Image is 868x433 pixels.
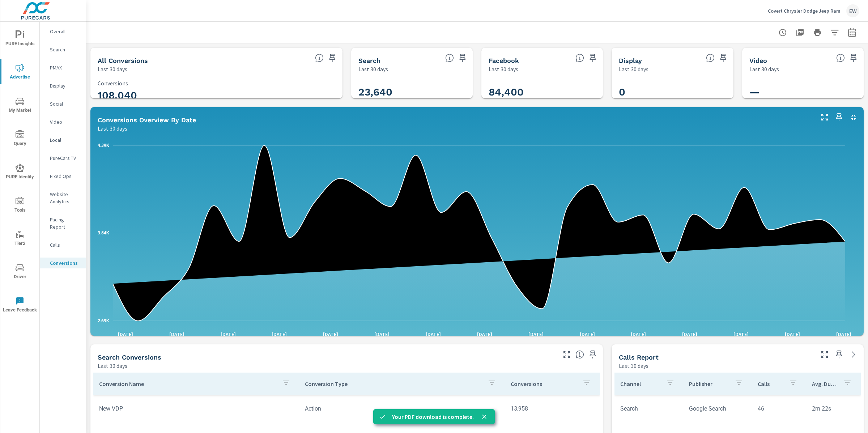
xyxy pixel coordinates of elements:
[50,82,80,89] p: Display
[619,57,642,64] h5: Display
[50,64,80,71] p: PMAX
[358,86,465,98] h3: 23,640
[619,353,659,361] h5: Calls Report
[812,380,837,387] p: Avg. Duration
[749,86,856,98] h3: —
[848,52,859,64] span: Save this to your personalized report
[683,399,752,418] td: Google Search
[587,349,599,360] span: Save this to your personalized report
[299,399,505,418] td: Action
[50,136,80,144] p: Local
[749,57,767,64] h5: Video
[40,258,86,268] div: Conversions
[489,65,518,73] p: Last 30 days
[40,44,86,55] div: Search
[40,135,86,145] div: Local
[768,8,841,14] p: Covert Chrysler Dodge Jeep Ram
[98,143,109,148] text: 4.39K
[626,331,651,338] p: [DATE]
[614,399,683,418] td: Search
[267,331,292,338] p: [DATE]
[40,62,86,73] div: PMAX
[831,331,856,338] p: [DATE]
[505,399,600,418] td: 13,958
[164,331,190,338] p: [DATE]
[3,197,37,215] span: Tools
[98,80,335,86] p: Conversions
[40,214,86,232] div: Pacing Report
[3,297,37,314] span: Leave Feedback
[305,380,482,387] p: Conversion Type
[3,30,37,48] span: PURE Insights
[50,118,80,126] p: Video
[827,25,842,40] button: Apply Filters
[489,86,596,98] h3: 84,400
[40,26,86,37] div: Overall
[40,116,86,127] div: Video
[848,111,859,123] button: Minimize Widget
[98,230,109,235] text: 3.54K
[3,263,37,281] span: Driver
[689,380,729,387] p: Publisher
[98,361,127,370] p: Last 30 days
[3,230,37,248] span: Tier2
[392,412,474,421] p: Your PDF download is complete.
[421,331,446,338] p: [DATE]
[0,22,39,321] div: nav menu
[3,164,37,181] span: PURE Identity
[216,331,241,338] p: [DATE]
[780,331,805,338] p: [DATE]
[40,98,86,109] div: Social
[358,65,388,73] p: Last 30 days
[327,52,338,64] span: Save this to your personalized report
[3,64,37,81] span: Advertise
[50,259,80,267] p: Conversions
[749,65,779,73] p: Last 30 days
[98,116,196,124] h5: Conversions Overview By Date
[836,54,845,62] span: Video Conversions include Actions, Leads and Unmapped Conversions
[40,239,86,250] div: Calls
[728,331,754,338] p: [DATE]
[50,173,80,180] p: Fixed Ops
[50,154,80,162] p: PureCars TV
[706,54,715,62] span: Display Conversions include Actions, Leads and Unmapped Conversions
[810,25,825,40] button: Print Report
[619,65,648,73] p: Last 30 days
[833,349,845,360] span: Save this to your personalized report
[587,52,599,64] span: Save this to your personalized report
[472,331,497,338] p: [DATE]
[50,216,80,230] p: Pacing Report
[98,353,161,361] h5: Search Conversions
[50,46,80,53] p: Search
[575,350,584,359] span: Search Conversions include Actions, Leads and Unmapped Conversions
[113,331,138,338] p: [DATE]
[50,100,80,107] p: Social
[561,349,573,360] button: Make Fullscreen
[819,349,830,360] button: Make Fullscreen
[445,54,454,62] span: Search Conversions include Actions, Leads and Unmapped Conversions.
[819,111,830,123] button: Make Fullscreen
[575,331,600,338] p: [DATE]
[50,191,80,205] p: Website Analytics
[98,65,127,73] p: Last 30 days
[318,331,343,338] p: [DATE]
[98,124,127,133] p: Last 30 days
[752,399,806,418] td: 46
[619,361,648,370] p: Last 30 days
[480,412,489,421] button: close
[40,153,86,164] div: PureCars TV
[619,86,726,98] h3: 0
[315,54,324,62] span: All Conversions include Actions, Leads and Unmapped Conversions
[40,189,86,207] div: Website Analytics
[3,97,37,115] span: My Market
[3,130,37,148] span: Query
[358,57,380,64] h5: Search
[793,25,807,40] button: "Export Report to PDF"
[40,80,86,91] div: Display
[523,331,549,338] p: [DATE]
[806,399,860,418] td: 2m 22s
[677,331,702,338] p: [DATE]
[50,241,80,249] p: Calls
[93,399,299,418] td: New VDP
[489,57,519,64] h5: Facebook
